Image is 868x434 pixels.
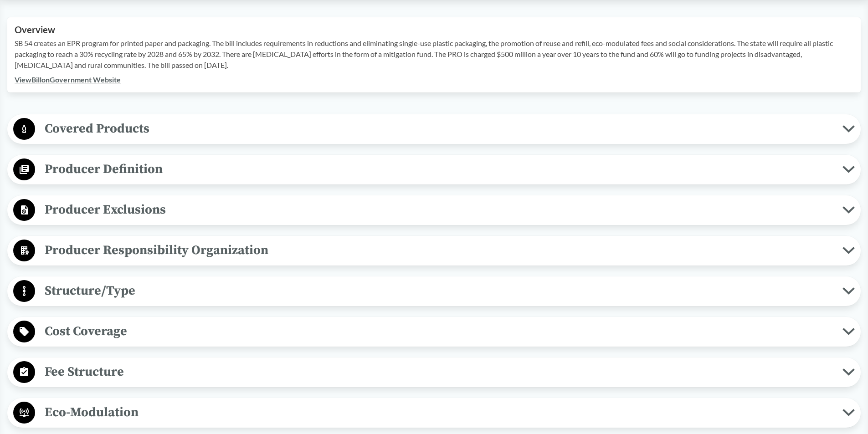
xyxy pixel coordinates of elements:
button: Producer Exclusions [10,199,858,222]
button: Producer Definition [10,158,858,181]
span: Fee Structure [35,362,842,382]
span: Cost Coverage [35,321,842,342]
button: Producer Responsibility Organization [10,239,858,262]
span: Producer Exclusions [35,199,842,220]
h2: Overview [15,25,853,35]
span: Producer Definition [35,159,842,179]
span: Producer Responsibility Organization [35,240,842,260]
button: Structure/Type [10,280,858,303]
button: Cost Coverage [10,320,858,343]
button: Fee Structure [10,361,858,384]
span: Covered Products [35,118,842,139]
button: Covered Products [10,117,858,141]
p: SB 54 creates an EPR program for printed paper and packaging. The bill includes requirements in r... [15,38,853,71]
a: ViewBillonGovernment Website [15,75,121,84]
span: Eco-Modulation [35,402,842,423]
button: Eco-Modulation [10,401,858,424]
span: Structure/Type [35,281,842,301]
